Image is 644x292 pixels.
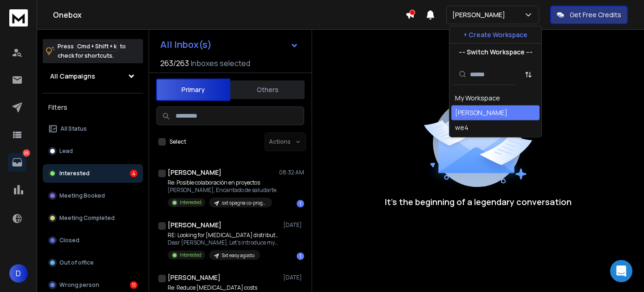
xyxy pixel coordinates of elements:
p: Re: Posible colaboración en proyectos [168,179,278,186]
p: [DATE] [283,274,304,281]
h3: Inboxes selected [191,58,250,69]
p: Get Free Credits [570,10,621,20]
button: Out of office [43,253,143,272]
button: D [9,264,28,283]
button: Meeting Booked [43,186,143,205]
div: we4 [455,123,468,133]
div: 1 [297,252,304,260]
p: Meeting Booked [59,192,105,199]
button: Get Free Credits [550,6,628,24]
p: Out of office [59,259,94,266]
span: 263 / 263 [160,58,189,69]
button: Meeting Completed [43,209,143,227]
div: My Workspace [455,93,500,103]
label: Select [169,138,186,146]
p: [PERSON_NAME] [452,10,509,20]
p: All Status [60,125,87,133]
p: Wrong person [59,281,99,289]
h1: [PERSON_NAME] [168,168,221,177]
h1: All Campaigns [50,72,95,81]
h1: [PERSON_NAME] [168,220,221,230]
p: 08:32 AM [279,169,304,176]
p: Meeting Completed [59,214,115,222]
div: 4 [130,170,137,177]
div: 11 [130,281,137,289]
button: All Status [43,119,143,138]
p: It’s the beginning of a legendary conversation [385,195,572,208]
span: Cmd + Shift + k [76,41,118,52]
h1: All Inbox(s) [160,40,212,49]
button: Interested4 [43,164,143,183]
button: All Inbox(s) [153,35,306,54]
button: + Create Workspace [449,27,541,43]
p: Interested [59,170,90,177]
p: Press to check for shortcuts. [58,42,126,60]
button: Primary [156,79,230,101]
p: Sxt easy agosto [222,252,254,259]
div: 1 [297,200,304,207]
button: Closed [43,231,143,250]
img: logo [9,9,28,27]
p: Interested [180,252,202,259]
a: 25 [8,153,26,172]
p: + Create Workspace [463,30,527,40]
h1: [PERSON_NAME] [168,273,221,282]
p: Dear [PERSON_NAME], Let’s introduce myself, [168,239,279,246]
p: Lead [59,147,73,155]
p: sxt spagna co-progettazione agosto [222,199,267,206]
p: --- Switch Workspace --- [459,47,533,57]
p: Closed [59,237,79,244]
h3: Filters [43,101,143,114]
button: All Campaigns [43,67,143,86]
h1: Onebox [53,9,405,20]
button: Lead [43,142,143,160]
p: [DATE] [283,221,304,229]
button: Sort by Sort A-Z [519,65,538,84]
button: Others [230,80,305,100]
p: RE: Looking for [MEDICAL_DATA] distributors [168,232,279,239]
p: Re: Reduce [MEDICAL_DATA] costs [168,284,272,292]
p: 25 [23,149,30,157]
div: Open Intercom Messenger [610,260,632,282]
div: [PERSON_NAME] [455,108,507,118]
p: [PERSON_NAME], Encantado de saludarte. [168,186,278,194]
p: Interested [180,199,202,206]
